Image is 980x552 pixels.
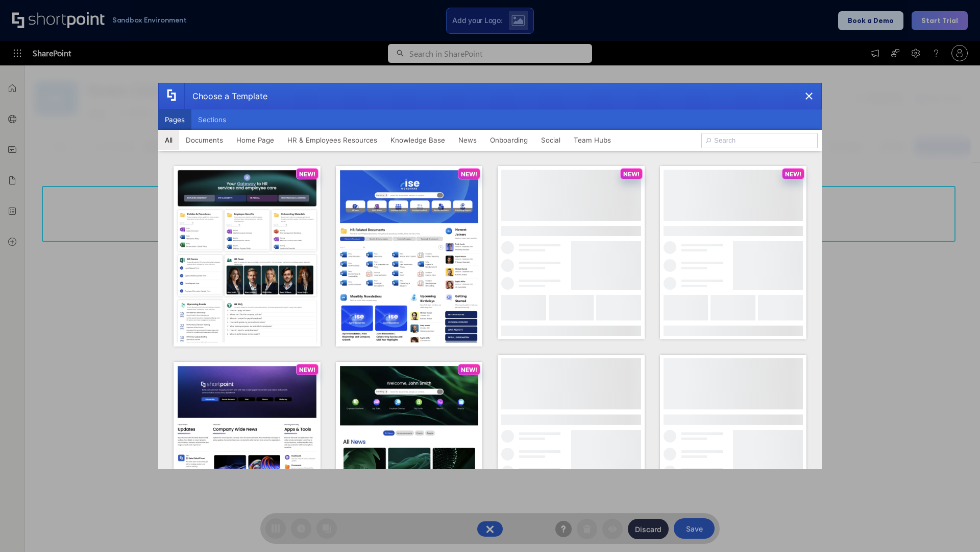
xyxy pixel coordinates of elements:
[191,109,233,130] button: Sections
[184,83,267,109] div: Choose a Template
[461,366,477,374] p: NEW!
[158,109,191,130] button: Pages
[567,130,618,150] button: Team Hubs
[701,133,818,148] input: Search
[384,130,452,150] button: Knowledge Base
[534,130,567,150] button: Social
[796,433,980,552] iframe: Chat Widget
[158,130,179,150] button: All
[281,130,384,150] button: HR & Employees Resources
[452,130,483,150] button: News
[158,83,822,469] div: template selector
[230,130,281,150] button: Home Page
[483,130,534,150] button: Onboarding
[785,170,801,178] p: NEW!
[179,130,230,150] button: Documents
[461,170,477,178] p: NEW!
[623,170,640,178] p: NEW!
[299,366,315,374] p: NEW!
[299,170,315,178] p: NEW!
